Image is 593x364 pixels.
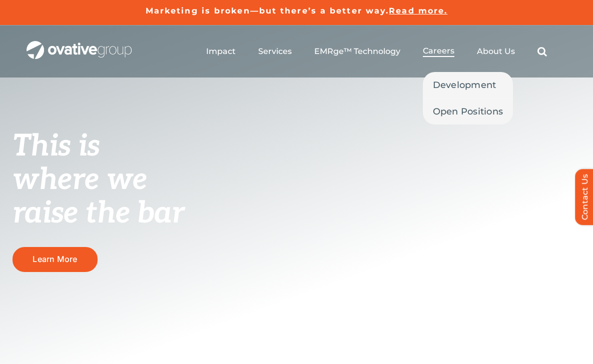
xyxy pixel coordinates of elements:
nav: Menu [206,35,547,67]
a: About Us [477,46,515,56]
a: Learn More [13,247,98,271]
span: Learn More [33,254,77,264]
a: Read more. [389,6,447,15]
a: Marketing is broken—but there’s a better way. [146,6,389,15]
span: Development [433,78,496,92]
span: where we raise the bar [13,162,184,231]
a: Search [537,46,547,56]
a: Impact [206,46,236,56]
a: Careers [423,46,454,57]
a: EMRge™ Technology [314,46,400,56]
a: OG_Full_horizontal_WHT [27,40,132,49]
a: Open Positions [423,98,513,124]
span: Open Positions [433,104,503,118]
span: This is [13,128,100,164]
a: Development [423,72,513,98]
span: Careers [423,46,454,56]
a: Services [258,46,292,56]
